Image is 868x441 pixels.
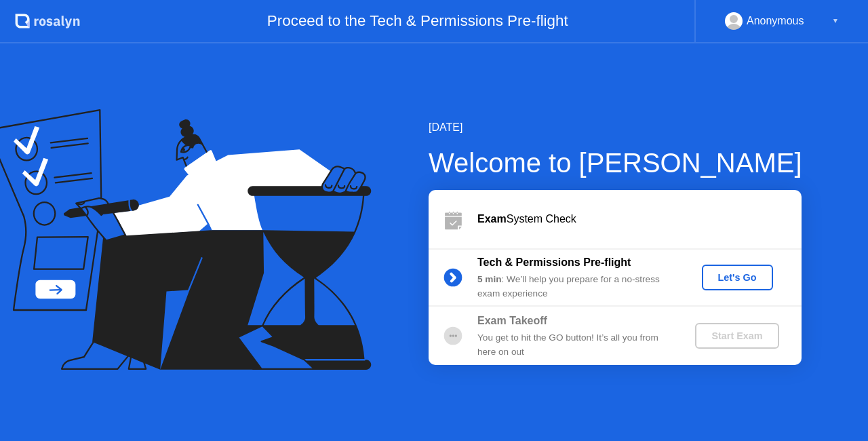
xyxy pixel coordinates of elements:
div: Let's Go [707,272,768,283]
button: Let's Go [702,265,773,290]
b: Exam Takeoff [477,315,547,326]
div: System Check [477,211,802,227]
div: [DATE] [429,119,802,136]
div: Anonymous [747,12,804,30]
div: Start Exam [701,330,773,341]
div: ▼ [832,12,839,30]
button: Start Exam [695,323,778,349]
b: 5 min [477,274,502,284]
b: Tech & Permissions Pre-flight [477,256,631,268]
b: Exam [477,213,507,225]
div: : We’ll help you prepare for a no-stress exam experience [477,273,673,301]
div: Welcome to [PERSON_NAME] [429,142,802,183]
div: You get to hit the GO button! It’s all you from here on out [477,331,673,359]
